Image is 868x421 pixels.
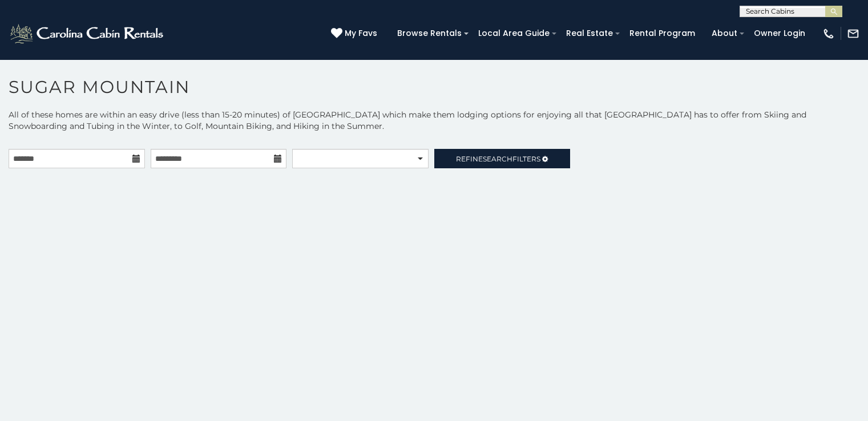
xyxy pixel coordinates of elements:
img: White-1-2.png [9,22,167,45]
a: Owner Login [748,25,811,42]
img: mail-regular-white.png [847,27,859,40]
a: My Favs [331,27,380,40]
span: Search [483,155,512,163]
a: Real Estate [560,25,619,42]
img: phone-regular-white.png [822,27,835,40]
a: About [706,25,743,42]
a: RefineSearchFilters [434,149,571,168]
a: Local Area Guide [473,25,555,42]
span: Refine Filters [456,155,540,163]
span: My Favs [345,27,377,39]
a: Rental Program [624,25,701,42]
a: Browse Rentals [391,25,467,42]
